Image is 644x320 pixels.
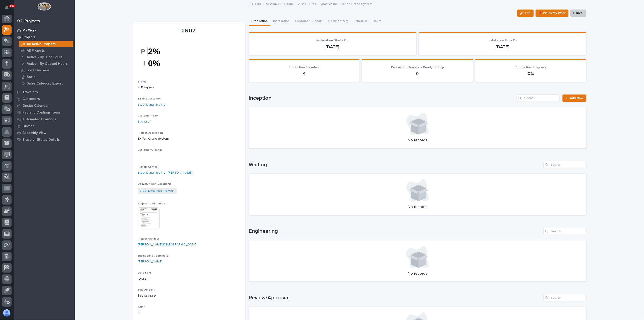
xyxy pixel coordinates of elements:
p: Traveler Status Details [22,138,60,142]
img: cYEyr_aJ9mXZbQXOgorJc8vAqRQRIc_1Blqk6vDEKnE [138,42,172,73]
p: No records [254,138,581,143]
span: Production Travelers [289,66,320,69]
p: Fab and Coatings Items [22,111,60,115]
h1: Review/Approval [249,295,542,301]
p: All Projects [27,49,45,53]
span: Customer Order ID [138,149,162,151]
p: 101 [10,4,14,7]
p: Sold This Year [27,68,50,73]
p: All Active Projects [27,42,56,46]
p: 10 Ton Crane System [138,136,240,141]
a: Projects [14,34,75,41]
button: Installation [270,17,292,26]
a: Projects [248,1,261,6]
button: Schedule [351,17,370,26]
span: Production Travelers Ready to Ship [391,66,444,69]
span: Primary Contact [138,166,159,168]
p: $ 527,375.89 [138,293,240,298]
p: [DATE] [254,44,411,50]
a: All Projects [17,47,75,54]
a: Quotes [14,123,75,129]
h1: Engineering [249,228,542,235]
a: End User [138,119,151,124]
span: Delivery / Work Location(s) [138,183,173,185]
span: Cancel [573,10,584,16]
input: Search [543,161,586,168]
a: Automated Drawings [14,116,75,123]
button: Comments (7) [325,17,351,26]
span: Project Description [138,132,163,134]
input: Search [517,95,560,102]
a: Active - By % of Hours [17,54,75,60]
button: Customer Support [292,17,325,26]
p: [DATE] [424,44,581,50]
a: Fab and Coatings Items [14,109,75,116]
p: 0% [481,71,581,76]
span: Production Progress [516,66,546,69]
h1: Waiting [249,162,542,168]
div: Notifications101 [6,5,12,13]
a: Sold This Year [17,67,75,73]
a: Traveler Status Details [14,136,75,143]
p: - [138,153,240,158]
p: My Work [22,29,36,33]
p: Projects [22,35,36,39]
span: Status [138,80,147,83]
button: users-avatar [2,308,12,318]
p: In Progress [138,85,240,90]
span: 📌 Pin to My Work [538,10,566,16]
button: Production [249,17,270,26]
a: All Active Projects [17,41,75,47]
a: All Active Projects [266,1,293,6]
a: Onsite Calendar [14,102,75,109]
span: Customer Type [138,114,158,117]
div: 02. Projects [17,19,40,24]
button: Edit [517,10,534,17]
span: Installation Starts On [317,39,348,42]
a: [PERSON_NAME] [138,259,163,264]
p: Customers [22,97,40,101]
p: Active - By % of Hours [27,55,62,59]
a: Add New [562,95,586,102]
p: Travelers [22,90,38,94]
button: Hours [370,17,384,26]
span: Project Confirmation [138,202,165,205]
p: 26117 [138,28,240,34]
input: Search [543,228,586,235]
a: Steel Dynamics Inc Main [140,189,175,193]
a: Stats [17,74,75,80]
img: Workspace Logo [37,2,51,11]
a: My Work [14,27,75,34]
p: Automated Drawings [22,117,56,121]
h1: Inception [249,95,515,102]
p: 26117 - Steel Dynamics Inc - 10 Ton Crane System [298,1,372,6]
a: Customers [14,95,75,102]
span: Edit [525,11,531,15]
p: Stats [27,75,35,79]
a: Travelers [14,89,75,95]
p: Onsite Calendar [22,104,49,108]
p: [DATE] [138,276,240,281]
span: Installation Ends On [488,39,517,42]
p: No records [254,271,581,276]
button: 📌 Pin to My Work [536,10,569,17]
p: Quotes [22,124,34,128]
p: Assembly View [22,131,46,135]
p: Active - By Quoted Hours [27,62,68,66]
a: Assembly View [14,129,75,136]
p: 0 [367,71,468,76]
button: Cancel [570,10,586,17]
span: Billable Customer [138,97,161,100]
a: Sales Category Export [17,80,75,87]
p: No records [254,205,581,210]
a: Active - By Quoted Hours [17,61,75,67]
span: Project Manager [138,238,159,240]
div: Search [543,294,586,301]
span: Add New [570,97,584,100]
a: Steel Dynamics Inc - [PERSON_NAME] [138,170,193,175]
button: Notifications [2,3,12,12]
span: Date Sold [138,272,151,274]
